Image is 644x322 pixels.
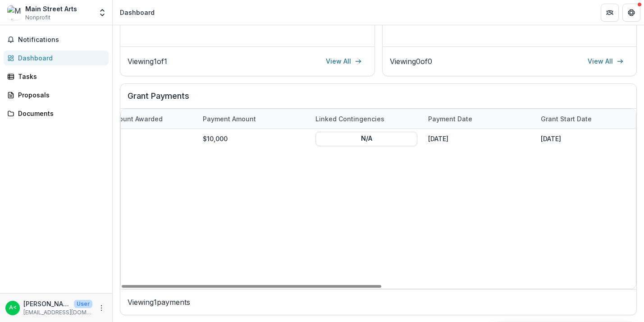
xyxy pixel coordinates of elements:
p: [EMAIL_ADDRESS][DOMAIN_NAME] [23,308,92,317]
div: Dashboard [18,53,101,63]
div: Grant start date [535,114,597,124]
a: Proposals [4,87,109,102]
a: View All [582,54,629,69]
a: Documents [4,106,109,121]
p: Viewing 1 of 1 [128,56,167,67]
div: Ashley Storrow <ashley@mainstreetarts.org> [9,305,17,311]
div: Linked Contingencies [310,109,423,129]
button: Get Help [622,4,640,22]
div: Main Street Arts [25,4,77,14]
p: Viewing 1 payments [128,297,629,308]
div: Payment Amount [197,109,310,129]
p: [PERSON_NAME] <[PERSON_NAME][EMAIL_ADDRESS][DOMAIN_NAME]> [23,299,70,308]
span: Notifications [18,36,105,44]
div: Grant amount awarded [85,114,168,124]
button: Notifications [4,32,109,47]
a: View All [320,54,367,69]
p: User [74,300,92,308]
div: Payment date [423,109,535,129]
h2: Grant Payments [128,91,629,108]
span: Nonprofit [25,14,50,22]
a: Tasks [4,69,109,84]
div: Linked Contingencies [310,114,390,124]
div: Proposals [18,90,101,100]
button: Open entity switcher [96,4,109,22]
div: [DATE] [423,129,535,148]
button: N/A [315,131,417,146]
div: Grant amount awarded [85,109,197,129]
a: Dashboard [4,51,109,65]
div: Documents [18,109,101,118]
div: Dashboard [120,8,155,17]
div: $10,000 [85,129,197,148]
button: Partners [601,4,619,22]
div: Payment Amount [197,114,261,124]
img: Main Street Arts [7,5,22,20]
p: Viewing 0 of 0 [390,56,432,67]
div: Payment date [423,114,478,124]
button: More [96,303,107,313]
div: $10,000 [197,129,310,148]
div: Tasks [18,72,101,81]
nav: breadcrumb [116,6,158,19]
